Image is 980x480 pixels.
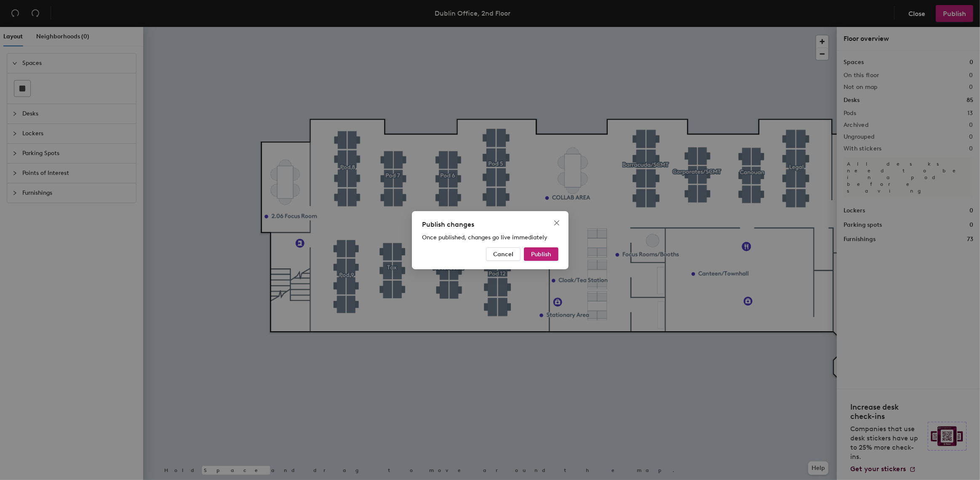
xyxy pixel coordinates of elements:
[550,220,563,226] span: Close
[531,250,551,257] span: Publish
[486,247,521,261] button: Cancel
[550,216,563,230] button: Close
[524,247,558,261] button: Publish
[553,220,560,226] span: close
[422,220,558,230] div: Publish changes
[422,234,547,241] span: Once published, changes go live immediately
[493,250,513,257] span: Cancel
